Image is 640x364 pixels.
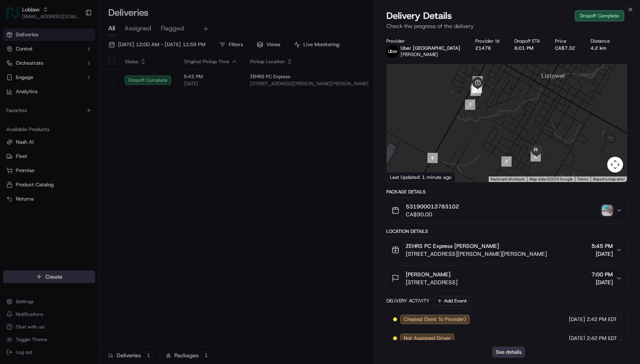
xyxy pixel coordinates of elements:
[27,83,100,90] div: We're available if you need us!
[587,316,617,323] span: 2:42 PM EDT
[591,278,613,286] span: [DATE]
[404,316,466,323] span: Created (Sent To Provider)
[386,45,399,58] img: uber-new-logo.jpeg
[386,298,429,304] div: Delivery Activity
[491,176,525,182] button: Keyboard shortcuts
[27,75,130,83] div: Start new chat
[406,210,459,218] span: CA$90.00
[471,86,481,96] div: 2
[406,203,459,210] span: 531900013783102
[591,45,612,51] div: 4.2 km
[475,45,491,51] button: 21476
[16,114,60,122] span: Knowledge Base
[607,157,623,173] button: Map camera controls
[389,172,415,182] img: Google
[587,335,617,342] span: 2:42 PM EDT
[386,189,627,195] div: Package Details
[387,172,455,182] div: Last Updated: 1 minute ago
[389,172,415,182] a: Open this area in Google Maps (opens a new window)
[75,114,127,122] span: API Documentation
[5,111,64,126] a: 📗Knowledge Base
[514,45,542,51] div: 6:01 PM
[406,242,499,250] span: ZEHRS PC Express [PERSON_NAME]
[8,8,24,24] img: Nash
[21,51,142,59] input: Got a question? Start typing here...
[401,45,460,51] p: Uber [GEOGRAPHIC_DATA]
[406,250,547,258] span: [STREET_ADDRESS][PERSON_NAME][PERSON_NAME]
[406,270,450,278] span: [PERSON_NAME]
[555,45,578,51] div: CA$7.32
[465,99,475,110] div: 1
[602,205,613,216] img: photo_proof_of_delivery image
[577,177,588,181] a: Terms (opens in new tab)
[387,266,627,291] button: [PERSON_NAME][STREET_ADDRESS]7:00 PM[DATE]
[591,270,613,278] span: 7:00 PM
[472,76,483,86] div: 5
[56,133,96,140] a: Powered byPylon
[591,250,613,258] span: [DATE]
[406,278,457,286] span: [STREET_ADDRESS]
[64,111,130,126] a: 💻API Documentation
[401,51,438,58] span: [PERSON_NAME]
[404,335,451,342] span: Not Assigned Driver
[8,75,22,90] img: 1736555255976-a54dd68f-1ca7-489b-9aae-adbdc363a1c4
[386,22,627,30] p: Check the progress of the delivery
[591,38,612,44] div: Distance
[514,38,542,44] div: Dropoff ETA
[492,347,525,358] button: See details
[569,335,585,342] span: [DATE]
[529,177,572,181] span: Map data ©2025 Google
[387,237,627,263] button: ZEHRS PC Express [PERSON_NAME][STREET_ADDRESS][PERSON_NAME][PERSON_NAME]5:45 PM[DATE]
[386,228,627,235] div: Location Details
[386,38,463,44] div: Provider
[79,134,96,140] span: Pylon
[134,78,144,87] button: Start new chat
[387,198,627,223] button: 531900013783102CA$90.00photo_proof_of_delivery image
[8,115,14,122] div: 📗
[591,242,613,250] span: 5:45 PM
[593,177,625,181] a: Report a map error
[475,38,502,44] div: Provider Id
[555,38,578,44] div: Price
[427,153,438,163] div: 6
[434,296,469,306] button: Add Event
[501,156,512,167] div: 7
[569,316,585,323] span: [DATE]
[67,115,73,122] div: 💻
[386,9,452,22] span: Delivery Details
[8,32,144,44] p: Welcome 👋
